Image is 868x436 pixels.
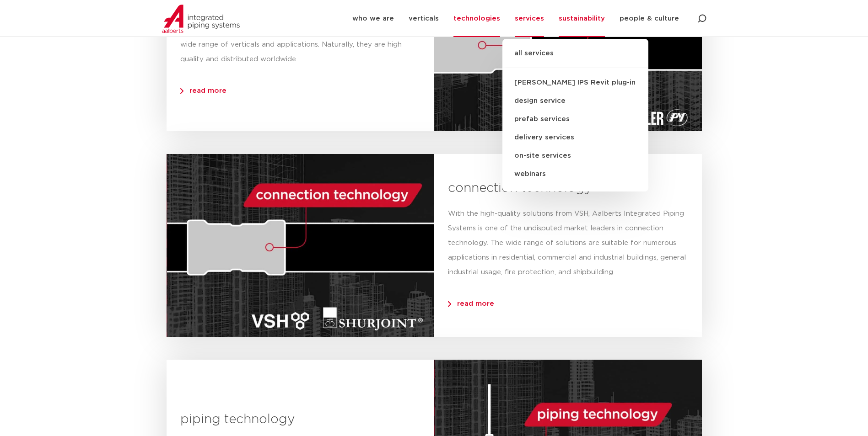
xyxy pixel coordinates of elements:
[448,179,688,197] h3: connection technology
[502,39,648,191] ul: services
[502,110,648,128] a: prefab services
[180,8,421,67] p: Thanks to the internationally renowned brands Apollo and Pegler, Aalberts Integrated Piping Syste...
[180,87,226,94] span: read more
[502,165,648,183] a: webinars
[180,410,421,429] h3: piping technology
[448,300,494,307] span: read more
[448,296,508,307] a: read more
[502,92,648,110] a: design service
[502,147,648,165] a: on-site services
[502,48,648,68] a: all services
[502,74,648,92] a: [PERSON_NAME] IPS Revit plug-in
[180,83,240,94] a: read more
[502,128,648,147] a: delivery services
[448,207,688,280] p: With the high-quality solutions from VSH, Aalberts Integrated Piping Systems is one of the undisp...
